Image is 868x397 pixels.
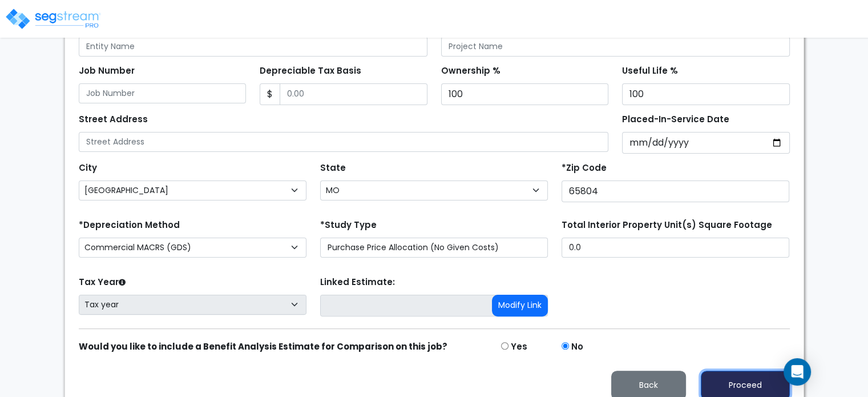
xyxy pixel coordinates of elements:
[441,37,790,57] input: Project Name
[320,162,346,175] label: State
[441,65,500,78] label: Ownership %
[79,162,97,175] label: City
[602,377,695,391] a: Back
[79,276,126,289] label: Tax Year
[562,219,772,232] label: Total Interior Property Unit(s) Square Footage
[562,162,607,175] label: *Zip Code
[622,83,790,105] input: Useful Life %
[260,83,280,105] span: $
[622,65,678,78] label: Useful Life %
[784,358,811,386] div: Open Intercom Messenger
[562,238,789,258] input: total square foot
[562,181,789,202] input: Zip Code
[571,340,583,354] label: No
[79,65,135,78] label: Job Number
[320,276,395,289] label: Linked Estimate:
[511,340,527,354] label: Yes
[492,295,548,316] button: Modify Link
[79,113,148,126] label: Street Address
[320,219,377,232] label: *Study Type
[79,219,180,232] label: *Depreciation Method
[622,113,729,126] label: Placed-In-Service Date
[79,83,247,103] input: Job Number
[79,132,609,152] input: Street Address
[280,83,427,105] input: 0.00
[5,7,102,30] img: logo_pro_r.png
[79,340,447,352] strong: Would you like to include a Benefit Analysis Estimate for Comparison on this job?
[260,65,361,78] label: Depreciable Tax Basis
[79,37,427,57] input: Entity Name
[441,83,609,105] input: Ownership %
